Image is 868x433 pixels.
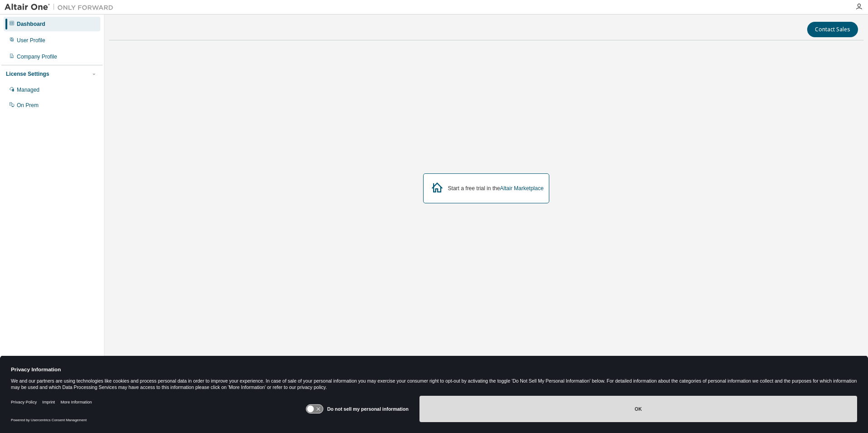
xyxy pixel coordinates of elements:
[17,86,39,93] div: Managed
[6,70,49,78] div: License Settings
[17,37,45,44] div: User Profile
[17,102,39,109] div: On Prem
[807,22,858,37] button: Contact Sales
[17,20,45,28] div: Dashboard
[500,185,543,192] a: Altair Marketplace
[17,53,57,60] div: Company Profile
[448,185,544,192] div: Start a free trial in the
[5,3,118,12] img: Altair One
